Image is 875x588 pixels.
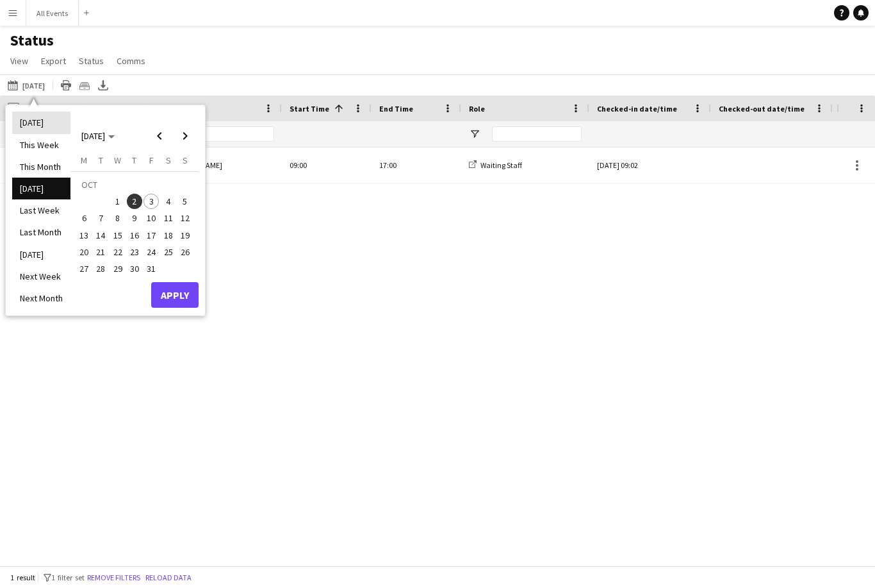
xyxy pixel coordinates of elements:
[110,193,126,210] button: 01-10-2025
[12,244,70,265] li: [DATE]
[166,155,171,166] span: S
[94,244,109,260] span: 21
[79,55,104,67] span: Status
[41,55,66,67] span: Export
[12,265,70,287] li: Next Week
[76,227,92,244] button: 13-10-2025
[12,178,70,199] li: [DATE]
[143,194,159,209] span: 3
[110,194,126,209] span: 1
[76,261,92,276] span: 27
[74,53,109,69] a: Status
[177,194,193,209] span: 5
[159,210,176,226] button: 11-10-2025
[81,130,105,142] span: [DATE]
[159,193,176,210] button: 04-10-2025
[172,123,198,149] button: Next month
[94,211,109,226] span: 7
[76,228,92,243] span: 13
[161,244,176,260] span: 25
[719,104,805,113] span: Checked-out date/time
[191,126,274,142] input: Name Filter Input
[127,261,142,276] span: 30
[110,261,126,276] span: 29
[159,244,176,260] button: 25-10-2025
[92,227,109,244] button: 14-10-2025
[597,147,703,183] div: [DATE] 09:02
[127,244,142,260] span: 23
[126,210,143,226] button: 09-10-2025
[492,126,582,142] input: Role Filter Input
[168,104,188,113] span: Name
[76,244,92,260] button: 20-10-2025
[117,55,145,67] span: Comms
[177,228,193,243] span: 19
[143,211,159,226] span: 10
[469,104,485,113] span: Role
[183,155,188,166] span: S
[58,78,74,93] app-action-btn: Print
[77,78,92,93] app-action-btn: Crew files as ZIP
[110,211,126,226] span: 8
[126,193,143,210] button: 02-10-2025
[110,210,126,226] button: 08-10-2025
[151,282,199,308] button: Apply
[469,160,522,170] a: Waiting Staff
[12,221,70,243] li: Last Month
[95,78,111,93] app-action-btn: Export XLSX
[159,227,176,244] button: 18-10-2025
[126,260,143,277] button: 30-10-2025
[177,193,193,210] button: 05-10-2025
[110,228,126,243] span: 15
[149,155,154,166] span: F
[94,228,109,243] span: 14
[143,228,159,243] span: 17
[126,244,143,260] button: 23-10-2025
[143,210,159,226] button: 10-10-2025
[161,228,176,243] span: 18
[127,194,142,209] span: 2
[469,128,480,140] button: Open Filter Menu
[379,104,413,113] span: End Time
[51,573,85,582] span: 1 filter set
[161,194,176,209] span: 4
[12,134,70,156] li: This Week
[110,244,126,260] span: 22
[76,210,92,226] button: 06-10-2025
[143,244,159,260] span: 24
[110,260,126,277] button: 29-10-2025
[12,199,70,221] li: Last Week
[110,244,126,260] button: 22-10-2025
[132,155,136,166] span: T
[143,193,159,210] button: 03-10-2025
[26,1,79,26] button: All Events
[10,55,28,67] span: View
[127,228,142,243] span: 16
[76,176,193,193] td: OCT
[177,210,193,226] button: 12-10-2025
[372,147,461,183] div: 17:00
[94,261,109,276] span: 28
[92,210,109,226] button: 07-10-2025
[177,227,193,244] button: 19-10-2025
[76,211,92,226] span: 6
[85,571,143,585] button: Remove filters
[81,155,87,166] span: M
[177,211,193,226] span: 12
[143,227,159,244] button: 17-10-2025
[99,155,103,166] span: T
[76,124,120,147] button: Choose month and year
[143,571,194,585] button: Reload data
[480,160,522,170] span: Waiting Staff
[127,211,142,226] span: 9
[92,260,109,277] button: 28-10-2025
[110,227,126,244] button: 15-10-2025
[597,104,677,113] span: Checked-in date/time
[12,287,70,309] li: Next Month
[290,104,329,113] span: Start Time
[12,156,70,178] li: This Month
[147,123,172,149] button: Previous month
[114,155,121,166] span: W
[12,112,70,133] li: [DATE]
[282,147,372,183] div: 09:00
